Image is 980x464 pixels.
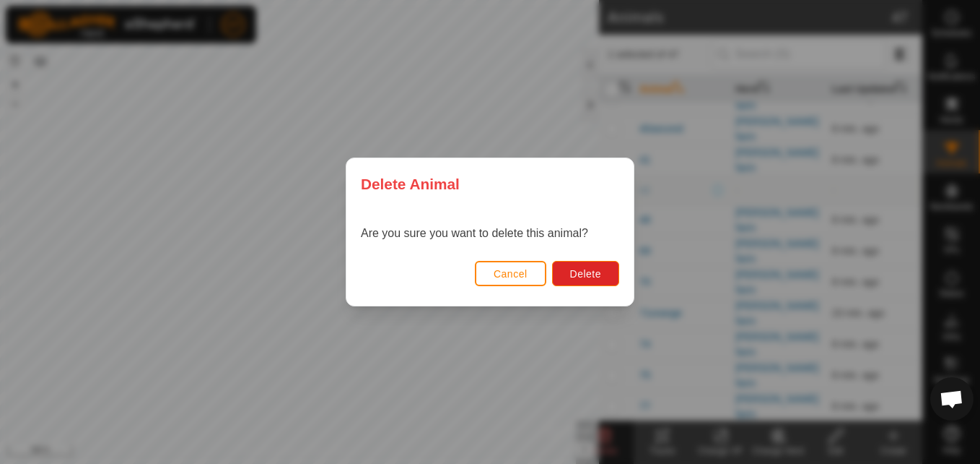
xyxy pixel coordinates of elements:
[494,268,528,280] span: Cancel
[346,158,634,210] div: Delete Animal
[361,227,588,239] span: Are you sure you want to delete this animal?
[930,377,974,421] div: Open chat
[552,261,619,286] button: Delete
[570,268,601,280] span: Delete
[475,261,546,286] button: Cancel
